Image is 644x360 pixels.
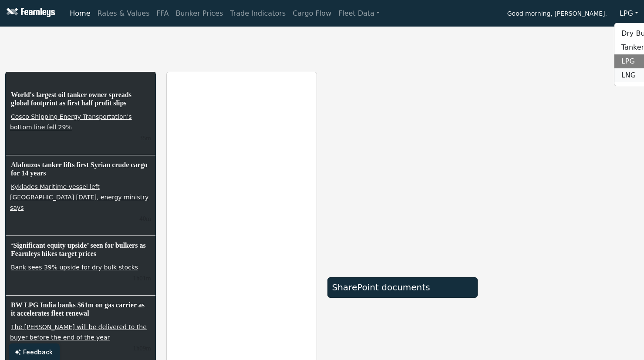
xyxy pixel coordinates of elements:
[153,5,172,22] a: FFA
[507,7,607,22] span: Good morning, [PERSON_NAME].
[614,5,644,22] button: LPG
[94,5,153,22] a: Rates & Values
[4,8,55,19] img: Fearnleys Logo
[10,182,148,212] a: Kyklades Maritime vessel left [GEOGRAPHIC_DATA] [DATE], energy ministry says
[289,5,335,22] a: Cargo Flow
[327,72,478,268] iframe: market overview TradingView widget
[66,5,94,22] a: Home
[10,323,147,342] a: The [PERSON_NAME] will be delivered to the buyer before the end of the year
[10,160,151,178] h6: Alafouzos tanker lifts first Syrian crude cargo for 14 years
[10,112,132,131] a: Cosco Shipping Energy Transportation's bottom line fell 29%
[226,5,289,22] a: Trade Indicators
[335,5,383,22] a: Fleet Data
[332,282,473,293] div: SharePoint documents
[133,345,151,352] small: 02/09/2025, 08:16:52
[139,135,151,141] small: 02/09/2025, 08:51:04
[488,72,639,168] iframe: mini symbol-overview TradingView widget
[139,215,151,222] small: 02/09/2025, 08:45:48
[488,176,639,272] iframe: mini symbol-overview TradingView widget
[10,90,151,108] h6: World's largest oil tanker owner spreads global footprint as first half profit slips
[133,275,151,282] small: 02/09/2025, 08:25:26
[5,30,639,61] iframe: tickers TradingView widget
[10,263,139,272] a: Bank sees 39% upside for dry bulk stocks
[172,5,226,22] a: Bunker Prices
[10,300,151,318] h6: BW LPG India banks $61m on gas carrier as it accelerates fleet renewal
[10,240,151,259] h6: ‘Significant equity upside’ seen for bulkers as Fearnleys hikes target prices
